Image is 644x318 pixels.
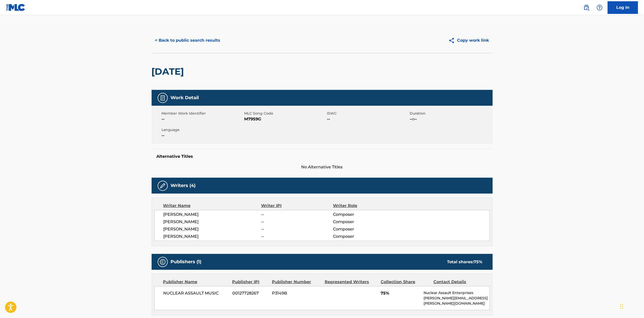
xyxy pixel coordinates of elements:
img: Work Detail [160,95,166,101]
div: Total shares: [447,259,483,265]
span: [PERSON_NAME] [163,226,261,232]
span: M7959G [244,116,326,122]
button: < Back to public search results [152,34,224,47]
span: Language [162,127,243,132]
span: No Alternative Titles [152,164,493,170]
div: Writer Name [163,203,261,209]
div: Publisher Number [272,279,321,285]
img: help [597,5,603,11]
span: 75 % [474,259,483,264]
h5: Writers (4) [171,183,196,189]
span: Duration [410,111,491,116]
div: Writer IPI [261,203,333,209]
h5: Publishers (1) [171,259,202,265]
span: 75% [381,290,420,296]
span: -- [261,233,333,240]
span: Composer [333,219,398,225]
div: Contact Details [434,279,483,285]
a: Log In [608,1,638,14]
span: P3149B [272,290,321,296]
a: Public Search [581,3,592,13]
div: Drag [620,299,623,314]
span: Member Work Identifier [162,111,243,116]
span: -- [261,219,333,225]
span: Composer [333,233,398,240]
img: search [583,5,590,11]
h2: [DATE] [152,66,187,77]
span: -- [327,116,409,122]
span: [PERSON_NAME] [163,219,261,225]
span: -- [162,132,243,139]
h5: Work Detail [171,95,199,101]
span: Composer [333,211,398,218]
img: MLC Logo [6,4,25,11]
span: [PERSON_NAME] [163,211,261,218]
div: Publisher IPI [232,279,268,285]
p: Nuclear Assault Enterprises [424,290,489,296]
div: Represented Writers [325,279,377,285]
p: [PERSON_NAME][EMAIL_ADDRESS][PERSON_NAME][DOMAIN_NAME] [424,296,489,306]
img: Writers [160,183,166,189]
span: -- [261,211,333,218]
iframe: Chat Widget [619,294,644,318]
button: Copy work link [445,34,493,47]
span: NUCLEAR ASSAULT MUSIC [163,290,229,296]
span: MLC Song Code [244,111,326,116]
img: Publishers [160,259,166,265]
span: 00127728267 [232,290,268,296]
span: -- [261,226,333,232]
div: Help [595,3,605,13]
span: [PERSON_NAME] [163,233,261,240]
img: Copy work link [449,37,457,44]
div: Writer Role [333,203,398,209]
span: -- [162,116,243,122]
div: Publisher Name [163,279,229,285]
h5: Alternative Titles [157,154,488,159]
div: Collection Share [381,279,430,285]
span: --:-- [410,116,491,122]
span: Composer [333,226,398,232]
span: ISWC [327,111,409,116]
